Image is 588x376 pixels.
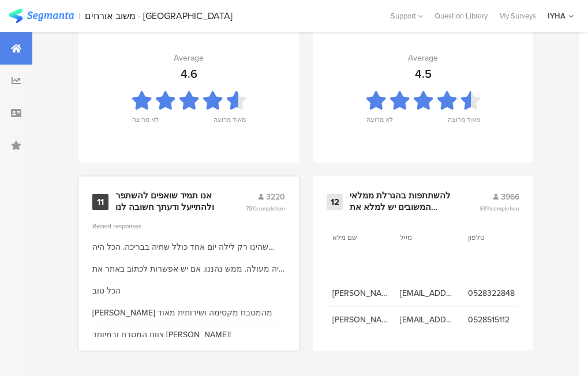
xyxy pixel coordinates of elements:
span: 3220 [266,191,285,203]
div: Average [408,52,438,64]
a: My Surveys [493,10,542,21]
span: 75% [246,204,285,213]
div: Support [391,7,423,25]
div: | [78,9,80,22]
span: [EMAIL_ADDRESS][DOMAIN_NAME] [400,314,456,326]
a: Question Library [429,10,493,21]
span: 3966 [501,191,519,203]
div: משוב אורחים - [GEOGRAPHIC_DATA] [85,10,233,21]
div: הכל טוב [92,285,121,297]
div: 11 [92,194,108,210]
span: [EMAIL_ADDRESS][DOMAIN_NAME] [400,287,456,299]
section: טלפון [468,232,520,243]
div: לא מרוצה [366,115,393,131]
span: [PERSON_NAME] [332,287,388,299]
div: 4.6 [181,65,197,82]
div: אנו תמיד שואפים להשתפר ולהתייעל ודעתך חשובה לנו [115,190,218,213]
div: מאוד מרוצה [448,115,480,131]
span: 0528322848 [468,287,524,299]
div: לא מרוצה [132,115,159,131]
span: 93% [480,204,519,213]
div: שהינו רק לילה יום אחד כולל שחיה בבריכה. הכל היה נפלא. העובדים היו נהדרים אדיבים מחייכים. אין לנו ... [92,241,285,253]
span: [PERSON_NAME] [332,314,388,326]
section: שם מלא [332,232,384,243]
img: segmanta logo [9,9,74,23]
span: completion [256,204,285,213]
span: completion [490,204,519,213]
div: היה מעולה. ממש נהננו. אם יש אפשרות לכתוב באתר את שעות פעילות הבריכה והאוכל ואם לא אז לוודא [PERSO... [92,263,285,275]
div: 12 [327,194,343,210]
div: [PERSON_NAME] מהמטבח מקסימה ושירותית מאוד [92,307,272,319]
section: מייל [400,232,452,243]
div: Recent responses [92,221,285,231]
div: 4.5 [415,65,432,82]
div: להשתתפות בהגרלת ממלאי המשובים יש למלא את הפרטים [350,190,451,213]
span: 0528515112 [468,314,524,326]
div: IYHA [548,10,565,21]
div: Average [174,52,204,64]
div: צוות המטבח ובמיוחד [PERSON_NAME]! [92,329,231,341]
div: מאוד מרוצה [214,115,246,131]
